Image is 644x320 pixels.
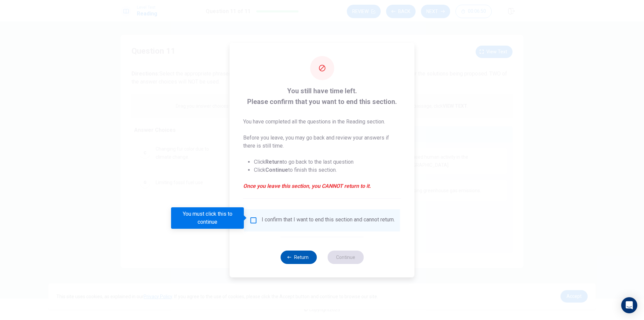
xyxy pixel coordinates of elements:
[327,251,364,264] button: Continue
[243,86,401,107] span: You still have time left. Please confirm that you want to end this section.
[262,216,395,224] div: I confirm that I want to end this section and cannot return.
[280,251,317,264] button: Return
[265,167,288,173] strong: Continue
[243,182,401,190] em: Once you leave this section, you CANNOT return to it.
[171,207,244,229] div: You must click this to continue
[621,297,637,313] div: Open Intercom Messenger
[254,158,401,166] li: Click to go back to the last question
[265,159,282,165] strong: Return
[254,166,401,174] li: Click to finish this section.
[243,118,401,126] p: You have completed all the questions in the Reading section.
[250,216,258,224] span: You must click this to continue
[243,134,401,150] p: Before you leave, you may go back and review your answers if there is still time.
